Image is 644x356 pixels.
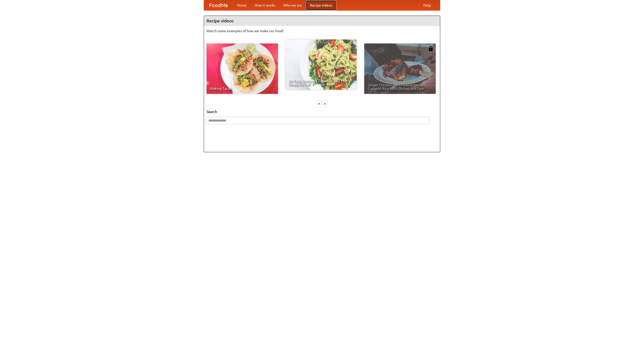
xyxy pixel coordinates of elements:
span: Making Tacos [210,87,274,90]
a: An Easy, Summery Tomato Pasta That's Ready for Fall [285,39,357,90]
a: How it works [251,0,279,10]
a: Making Tacos [207,44,278,94]
p: Watch some examples of how we make our food! [207,28,437,33]
img: 483408.png [428,46,433,51]
a: Help [419,0,435,10]
span: An Easy, Summery Tomato Pasta That's Ready for Fall [289,79,353,86]
a: Home [233,0,251,10]
h5: Search [207,109,437,114]
h4: Recipe videos [204,16,440,26]
a: Who we are [279,0,306,10]
div: « [317,100,321,107]
a: FoodMe [204,0,233,10]
div: » [323,100,327,107]
a: Recipe videos [306,0,336,10]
